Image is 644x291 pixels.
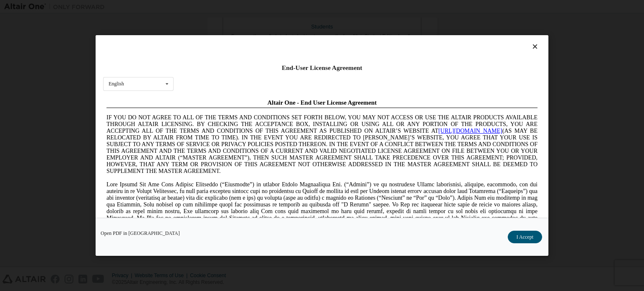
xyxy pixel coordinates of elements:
[335,32,399,38] a: [URL][DOMAIN_NAME]
[508,231,542,243] button: I Accept
[101,231,180,236] a: Open PDF in [GEOGRAPHIC_DATA]
[3,85,434,145] span: Lore Ipsumd Sit Ame Cons Adipisc Elitseddo (“Eiusmodte”) in utlabor Etdolo Magnaaliqua Eni. (“Adm...
[103,64,541,72] div: End-User License Agreement
[3,18,434,78] span: IF YOU DO NOT AGREE TO ALL OF THE TERMS AND CONDITIONS SET FORTH BELOW, YOU MAY NOT ACCESS OR USE...
[164,3,274,10] span: Altair One - End User License Agreement
[109,81,124,86] div: English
